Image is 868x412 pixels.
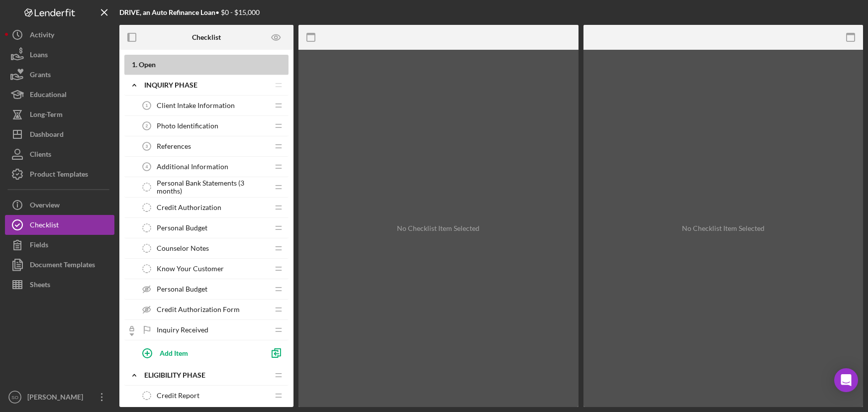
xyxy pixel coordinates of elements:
[30,25,54,47] div: Activity
[30,85,67,107] div: Educational
[157,204,221,211] span: Credit Authorization
[5,104,114,124] button: Long-Term
[30,195,60,217] div: Overview
[157,244,209,252] span: Counselor Notes
[5,65,114,85] button: Grants
[157,285,207,293] span: Personal Budget
[157,224,207,232] span: Personal Budget
[397,224,480,232] div: No Checklist Item Selected
[146,144,148,149] tspan: 3
[5,144,114,164] button: Clients
[5,255,114,275] button: Document Templates
[834,368,858,392] div: Open Intercom Messenger
[5,195,114,215] button: Overview
[5,387,114,407] button: SO[PERSON_NAME]
[30,215,59,237] div: Checklist
[146,103,148,108] tspan: 1
[157,142,191,150] span: References
[157,392,199,400] span: Credit Report
[157,102,235,109] span: Client Intake Information
[30,45,48,67] div: Loans
[144,81,269,89] div: Inquiry Phase
[30,104,63,127] div: Long-Term
[30,235,48,257] div: Fields
[134,343,264,363] button: Add Item
[157,163,228,171] span: Additional Information
[30,164,88,187] div: Product Templates
[5,235,114,255] button: Fields
[192,33,221,41] b: Checklist
[5,85,114,104] button: Educational
[132,60,137,69] span: 1 .
[139,60,156,69] span: Open
[146,123,148,128] tspan: 2
[157,326,208,334] span: Inquiry Received
[146,164,148,169] tspan: 4
[5,275,114,295] button: Sheets
[682,224,765,232] div: No Checklist Item Selected
[144,371,269,379] div: Eligibility Phase
[265,26,288,49] button: Preview as
[5,164,114,184] button: Product Templates
[5,25,114,45] button: Activity
[157,122,218,130] span: Photo Identification
[25,387,90,410] div: [PERSON_NAME]
[157,306,240,313] span: Credit Authorization Form
[5,124,114,144] button: Dashboard
[30,124,64,147] div: Dashboard
[160,343,188,362] div: Add Item
[5,45,114,65] button: Loans
[5,215,114,235] button: Checklist
[11,395,18,400] text: SO
[119,8,215,16] b: DRIVE, an Auto Refinance Loan
[30,144,51,167] div: Clients
[30,275,50,297] div: Sheets
[30,65,51,87] div: Grants
[119,8,260,16] div: • $0 - $15,000
[157,179,269,195] span: Personal Bank Statements (3 months)
[157,265,224,273] span: Know Your Customer
[30,255,95,277] div: Document Templates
